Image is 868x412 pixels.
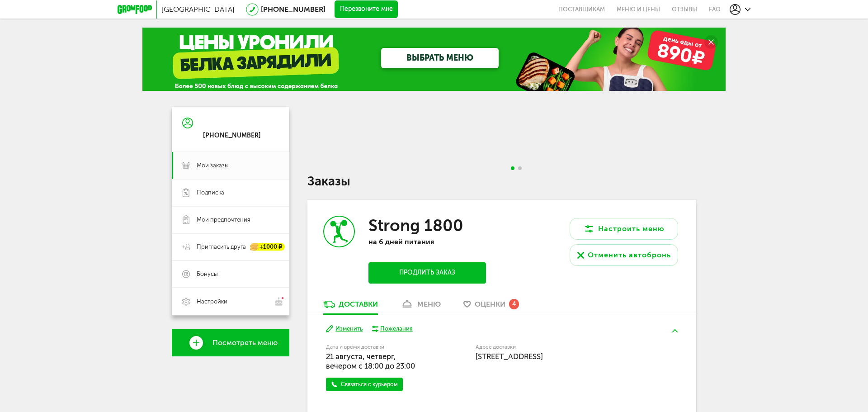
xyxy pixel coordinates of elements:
h1: Заказы [307,175,696,187]
a: Посмотреть меню [172,329,289,356]
a: Пригласить друга +1000 ₽ [172,233,289,260]
span: Бонусы [197,270,218,278]
a: Бонусы [172,260,289,288]
div: [PHONE_NUMBER] [203,132,261,140]
a: Настройки [172,288,289,315]
span: Пригласить друга [197,243,246,251]
a: Мои предпочтения [172,206,289,233]
span: Go to slide 2 [518,166,522,170]
p: на 6 дней питания [368,237,486,246]
button: Продлить заказ [368,262,486,284]
div: меню [417,300,441,308]
span: Оценки [475,300,505,308]
button: Пожелания [372,325,413,333]
h3: Strong 1800 [368,216,463,235]
button: Перезвоните мне [335,0,398,19]
div: Отменить автобронь [588,250,671,260]
div: Пожелания [380,325,413,333]
a: Оценки 4 [459,299,524,314]
a: [PHONE_NUMBER] [261,5,325,14]
span: [STREET_ADDRESS] [476,352,543,361]
button: Настроить меню [570,218,678,240]
a: Мои заказы [172,152,289,179]
img: arrow-up-green.5eb5f82.svg [672,329,678,332]
span: 21 августа, четверг, вечером c 18:00 до 23:00 [326,352,415,370]
span: [GEOGRAPHIC_DATA] [161,5,235,14]
button: Изменить [326,325,363,333]
label: Адрес доставки [476,345,644,350]
a: Доставки [319,299,382,314]
span: Подписка [197,189,224,197]
a: ВЫБРАТЬ МЕНЮ [381,48,499,68]
a: меню [396,299,445,314]
span: Мои предпочтения [197,216,250,224]
span: Мои заказы [197,161,229,170]
span: Настройки [197,298,227,306]
label: Дата и время доставки [326,345,429,350]
span: Посмотреть меню [212,339,278,347]
a: Связаться с курьером [326,378,403,391]
button: Отменить автобронь [570,244,678,266]
a: Подписка [172,179,289,206]
span: Go to slide 1 [511,166,514,170]
div: 4 [509,299,519,309]
div: +1000 ₽ [250,243,285,251]
div: Доставки [339,300,378,308]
